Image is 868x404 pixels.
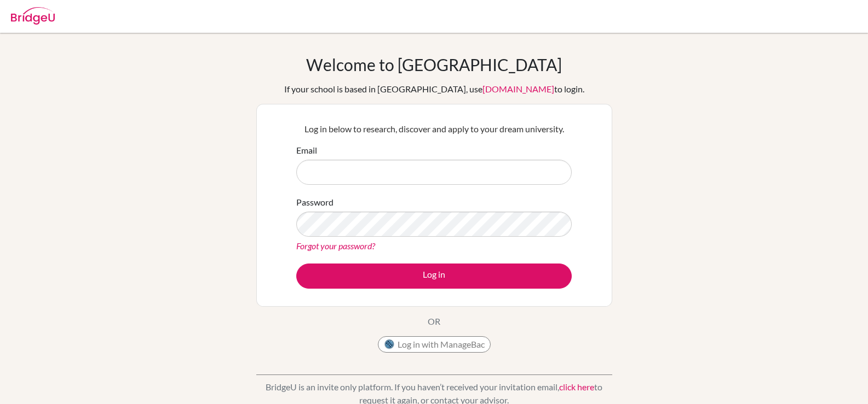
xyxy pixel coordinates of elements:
button: Log in with ManageBac [378,336,491,353]
a: Forgot your password? [296,241,375,251]
a: click here [559,382,594,392]
h1: Welcome to [GEOGRAPHIC_DATA] [306,55,562,74]
p: Log in below to research, discover and apply to your dream university. [296,122,572,136]
button: Log in [296,264,572,289]
p: OR [428,315,440,328]
label: Password [296,196,334,209]
label: Email [296,144,317,157]
div: If your school is based in [GEOGRAPHIC_DATA], use to login. [284,83,584,96]
img: Bridge-U [11,7,55,25]
a: [DOMAIN_NAME] [482,84,554,94]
